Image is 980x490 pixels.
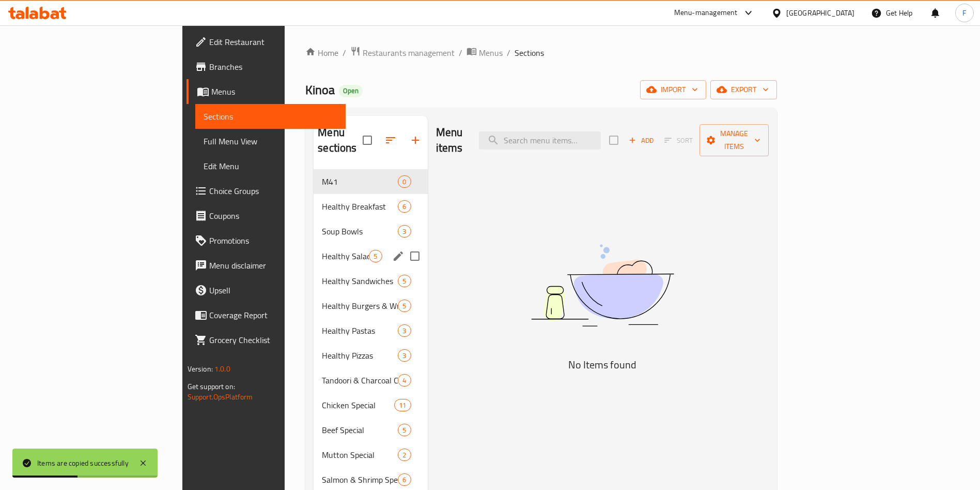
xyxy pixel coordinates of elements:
[398,227,410,236] span: 3
[398,475,410,485] span: 6
[209,61,338,73] span: Branches
[339,86,363,95] span: Open
[186,328,346,352] a: Grocery Checklist
[710,80,777,99] button: export
[398,225,411,237] div: items
[188,362,213,376] span: Version:
[322,200,398,213] div: Healthy Breakfast
[479,47,503,59] span: Menus
[322,324,398,337] span: Healthy Pastas
[786,7,854,19] div: [GEOGRAPHIC_DATA]
[398,349,411,362] div: items
[186,54,346,79] a: Branches
[314,418,427,442] div: Beef Special5
[674,7,738,19] div: Menu-management
[515,47,544,59] span: Sections
[403,128,428,153] button: Add section
[398,200,411,213] div: items
[369,251,381,261] span: 5
[195,154,346,179] a: Edit Menu
[378,128,403,153] span: Sort sections
[186,303,346,328] a: Coverage Report
[188,380,235,393] span: Get support on:
[188,390,253,404] a: Support.OpsPlatform
[398,177,410,187] span: 0
[625,132,658,149] button: Add
[186,228,346,253] a: Promotions
[459,47,462,59] li: /
[305,46,777,60] nav: breadcrumb
[625,132,658,149] span: Add item
[322,424,398,436] span: Beef Special
[322,349,398,362] span: Healthy Pizzas
[314,169,427,194] div: M410
[350,46,455,60] a: Restaurants management
[322,300,398,312] span: Healthy Burgers & Wraps
[209,185,338,197] span: Choice Groups
[398,450,410,460] span: 2
[186,203,346,228] a: Coupons
[209,309,338,321] span: Coverage Report
[398,175,411,188] div: items
[314,318,427,343] div: Healthy Pastas3
[204,110,338,123] span: Sections
[369,250,382,262] div: items
[186,179,346,203] a: Choice Groups
[186,79,346,104] a: Menus
[398,374,411,387] div: items
[209,334,338,346] span: Grocery Checklist
[209,36,338,48] span: Edit Restaurant
[640,80,706,99] button: import
[322,250,369,262] span: Healthy Salads
[363,47,455,59] span: Restaurants management
[322,175,398,188] span: M41
[398,351,410,361] span: 3
[214,362,230,376] span: 1.0.0
[322,275,398,287] span: Healthy Sandwiches
[398,449,411,461] div: items
[322,473,398,486] span: Salmon & Shrimp Special
[209,259,338,272] span: Menu disclaimer
[507,47,510,59] li: /
[204,135,338,147] span: Full Menu View
[186,278,346,303] a: Upsell
[466,46,503,60] a: Menus
[962,7,966,19] span: F
[473,357,732,373] h5: No Items found
[398,202,410,212] span: 6
[398,425,410,435] span: 5
[648,83,698,96] span: import
[436,125,467,156] h2: Menu items
[186,253,346,278] a: Menu disclaimer
[314,293,427,318] div: Healthy Burgers & Wraps5
[322,399,394,411] span: Chicken Special
[398,301,410,311] span: 5
[209,234,338,247] span: Promotions
[209,284,338,296] span: Upsell
[314,442,427,467] div: Mutton Special2
[398,300,411,312] div: items
[391,248,406,264] button: edit
[209,210,338,222] span: Coupons
[699,124,769,156] button: Manage items
[395,400,410,410] span: 11
[314,269,427,293] div: Healthy Sandwiches5
[398,473,411,486] div: items
[314,393,427,418] div: Chicken Special11
[195,129,346,154] a: Full Menu View
[314,219,427,244] div: Soup Bowls3
[398,276,410,286] span: 5
[719,83,769,96] span: export
[37,457,129,469] div: Items are copied successfully
[314,194,427,219] div: Healthy Breakfast6
[473,217,732,354] img: dish.svg
[186,29,346,54] a: Edit Restaurant
[398,324,411,337] div: items
[627,135,655,146] span: Add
